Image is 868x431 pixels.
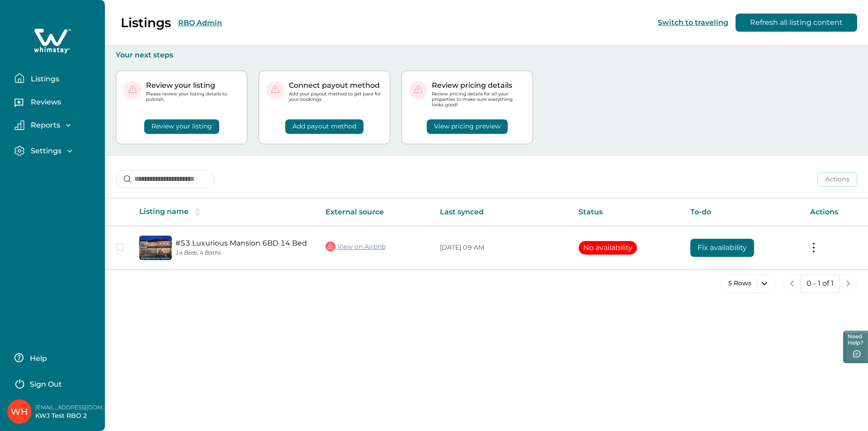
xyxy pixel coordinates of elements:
p: Reports [28,121,60,130]
p: Review pricing details for all your properties to make sure everything looks good! [432,91,525,108]
p: Sign Out [30,380,62,389]
p: Connect payout method [289,81,382,90]
th: Last synced [433,199,571,226]
button: Sign Out [14,374,94,392]
button: Refresh all listing content [736,14,857,32]
p: Your next steps [116,51,857,60]
a: View on Airbnb [325,241,386,252]
th: Listing name [132,199,318,226]
button: 0 - 1 of 1 [801,275,840,293]
button: Reviews [14,95,98,113]
button: Reports [14,120,98,130]
button: Settings [14,146,98,156]
button: previous page [783,275,801,293]
p: Listings [28,75,59,84]
button: Fix availability [690,239,754,257]
button: sorting [189,208,207,217]
img: propertyImage_#53 Luxurious Mansion 6BD 14 Bed [139,236,172,260]
button: 5 Rows [720,275,776,293]
p: Reviews [28,98,61,107]
p: Help [27,354,47,363]
button: Help [14,349,94,367]
th: External source [318,199,433,226]
button: Listings [14,69,98,87]
a: #53 Luxurious Mansion 6BD 14 Bed [175,239,311,247]
button: Review your listing [144,119,219,134]
button: Add payout method [285,119,363,134]
div: Whimstay Host [11,401,28,422]
p: [DATE] 09 AM [440,243,564,252]
th: To-do [683,199,803,226]
p: Add your payout method to get paid for your bookings. [289,91,382,102]
p: 14 Beds, 4 Baths [175,250,311,256]
button: No availability [579,241,637,255]
button: next page [839,275,857,293]
button: Actions [817,172,857,187]
button: RBO Admin [178,19,222,27]
p: Please review your listing details to publish. [146,91,240,102]
p: [EMAIL_ADDRESS][DOMAIN_NAME] [35,403,108,412]
p: KWJ Test RBO 2 [35,412,108,421]
p: Settings [28,147,61,156]
button: Switch to traveling [658,18,728,27]
th: Actions [803,199,868,226]
p: Listings [121,15,171,30]
p: Review your listing [146,81,240,90]
th: Status [571,199,683,226]
p: Review pricing details [432,81,525,90]
button: View pricing preview [427,119,508,134]
p: 0 - 1 of 1 [807,279,834,288]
